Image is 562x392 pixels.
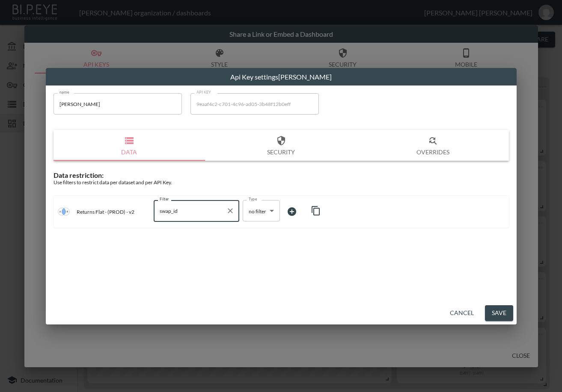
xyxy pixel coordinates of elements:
[249,208,266,215] span: no filter
[54,130,205,161] button: Data
[160,196,169,202] label: Filter
[59,89,69,95] label: name
[196,89,211,95] label: API KEY
[446,305,477,321] button: Cancel
[158,204,223,218] input: Filter
[54,179,509,186] div: Use filters to restrict data per dataset and per API Key.
[357,130,509,161] button: Overrides
[58,206,70,218] img: inner join icon
[485,305,513,321] button: Save
[205,130,357,161] button: Security
[77,209,134,215] p: Returns Flat - (PROD) - v2
[46,68,517,86] h2: Api Key settings [PERSON_NAME]
[224,205,236,217] button: Clear
[54,171,104,179] span: Data restriction:
[249,196,257,202] label: Type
